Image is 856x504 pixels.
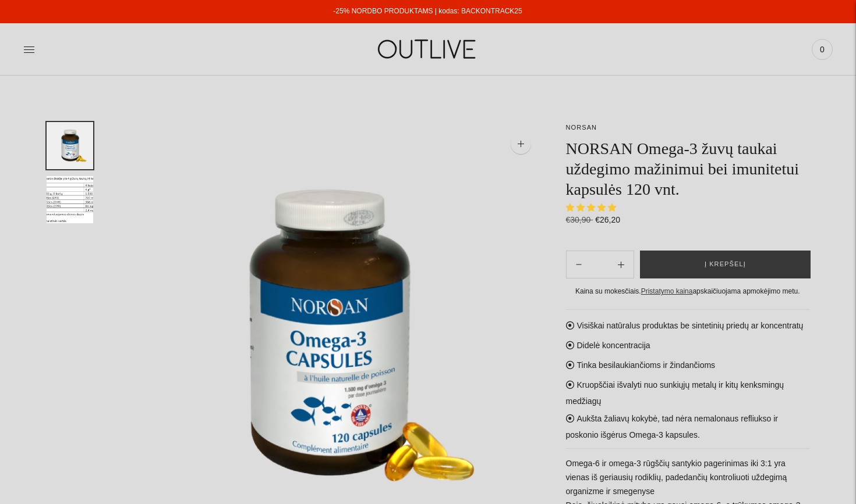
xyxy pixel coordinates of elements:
[595,215,620,224] span: €26,20
[566,285,810,298] div: Kaina su mokesčiais. apskaičiuojama apmokėjimo metu.
[47,122,93,169] button: Translation missing: en.general.accessibility.image_thumbail
[814,41,830,58] span: 0
[591,256,609,273] input: Product quantity
[566,138,810,199] h1: NORSAN Omega-3 žuvų taukai uždegimo mažinimui bei imunitetui kapsulės 120 vnt.
[641,287,693,295] a: Pristatymo kaina
[566,215,593,224] s: €30,90
[355,29,501,69] img: OUTLIVE
[567,251,591,278] button: Add product quantity
[566,124,597,131] a: NORSAN
[705,259,746,270] span: Į krepšelį
[812,37,833,62] a: 0
[640,251,811,278] button: Į krepšelį
[566,203,618,212] span: 4.92 stars
[333,7,522,15] a: -25% NORDBO PRODUKTAMS | kodas: BACKONTRACK25
[47,176,93,223] button: Translation missing: en.general.accessibility.image_thumbail
[609,251,634,278] button: Subtract product quantity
